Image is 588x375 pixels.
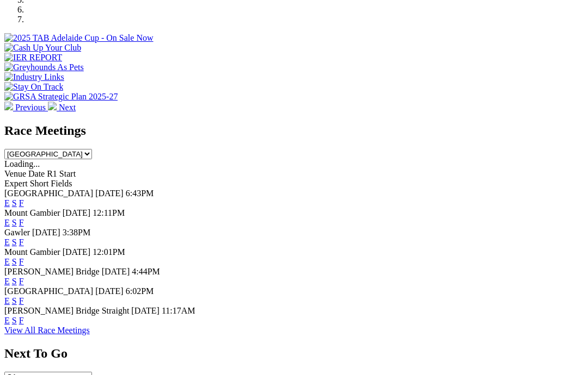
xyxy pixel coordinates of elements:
span: 3:38PM [63,228,91,237]
span: Expert [4,179,28,188]
a: E [4,218,10,227]
a: F [19,277,24,286]
a: S [12,316,17,325]
a: F [19,257,24,266]
a: F [19,237,24,247]
span: Loading... [4,159,40,168]
h2: Race Meetings [4,123,584,138]
a: View All Race Meetings [4,326,90,335]
span: Date [28,169,45,178]
img: IER REPORT [4,53,62,62]
span: 12:01PM [93,247,125,257]
a: E [4,296,10,305]
span: [DATE] [63,208,91,217]
a: E [4,198,10,208]
span: [DATE] [95,189,124,198]
span: Fields [51,179,72,188]
a: F [19,296,24,305]
span: 6:43PM [126,189,154,198]
a: S [12,198,17,208]
span: [DATE] [63,247,91,257]
a: S [12,296,17,305]
a: E [4,316,10,325]
span: Venue [4,169,26,178]
img: chevron-right-pager-white.svg [48,102,57,110]
span: 6:02PM [126,286,154,296]
img: GRSA Strategic Plan 2025-27 [4,92,118,102]
a: S [12,277,17,286]
img: chevron-left-pager-white.svg [4,102,13,110]
a: Previous [4,103,48,112]
img: Stay On Track [4,82,63,92]
span: [PERSON_NAME] Bridge Straight [4,306,129,315]
span: [GEOGRAPHIC_DATA] [4,189,93,198]
span: Mount Gambier [4,208,60,217]
a: F [19,218,24,227]
img: 2025 TAB Adelaide Cup - On Sale Now [4,33,154,43]
span: [DATE] [95,286,124,296]
h2: Next To Go [4,346,584,361]
a: S [12,257,17,266]
a: F [19,316,24,325]
span: [DATE] [131,306,160,315]
span: R1 Start [47,169,76,178]
span: 11:17AM [162,306,195,315]
span: Short [30,179,49,188]
a: Next [48,103,76,112]
span: Mount Gambier [4,247,60,257]
img: Cash Up Your Club [4,43,81,53]
a: E [4,257,10,266]
img: Industry Links [4,72,64,82]
span: [GEOGRAPHIC_DATA] [4,286,93,296]
a: S [12,218,17,227]
span: 12:11PM [93,208,125,217]
a: E [4,237,10,247]
img: Greyhounds As Pets [4,62,84,72]
span: [DATE] [32,228,60,237]
span: [PERSON_NAME] Bridge [4,267,100,276]
a: F [19,198,24,208]
span: Next [59,103,76,112]
a: E [4,277,10,286]
span: [DATE] [102,267,130,276]
span: Gawler [4,228,30,237]
span: Previous [15,103,46,112]
span: 4:44PM [132,267,160,276]
a: S [12,237,17,247]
